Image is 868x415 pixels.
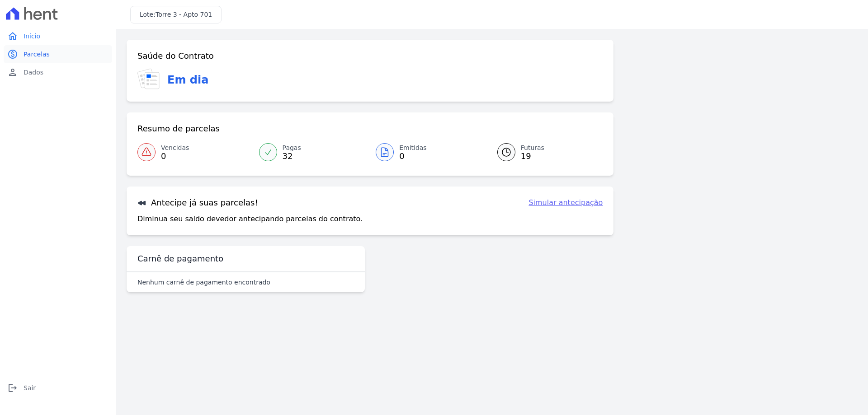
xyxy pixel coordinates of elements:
span: 0 [161,153,189,160]
span: Torre 3 - Apto 701 [156,11,212,18]
span: Dados [24,68,43,77]
h3: Em dia [167,72,208,88]
span: 19 [521,153,544,160]
p: Diminua seu saldo devedor antecipando parcelas do contrato. [137,214,363,224]
a: personDados [4,63,112,81]
a: Emitidas 0 [370,140,486,165]
span: Vencidas [161,143,189,153]
h3: Lote: [140,10,212,19]
i: person [7,67,18,78]
i: home [7,31,18,42]
i: paid [7,49,18,60]
a: paidParcelas [4,45,112,63]
a: Simular antecipação [528,197,603,208]
span: 0 [399,153,427,160]
h3: Antecipe já suas parcelas! [137,197,258,208]
a: Pagas 32 [254,140,370,165]
span: Emitidas [399,143,427,153]
h3: Carnê de pagamento [137,253,223,264]
a: Vencidas 0 [137,140,254,165]
h3: Saúde do Contrato [137,51,214,61]
a: homeInício [4,27,112,45]
span: Futuras [521,143,544,153]
a: Futuras 19 [486,140,603,165]
span: Pagas [283,143,301,153]
p: Nenhum carnê de pagamento encontrado [137,278,270,287]
span: Sair [24,383,36,392]
span: Parcelas [24,50,50,59]
i: logout [7,382,18,393]
a: logoutSair [4,379,112,397]
h3: Resumo de parcelas [137,123,220,134]
span: Início [24,32,40,41]
span: 32 [283,153,301,160]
